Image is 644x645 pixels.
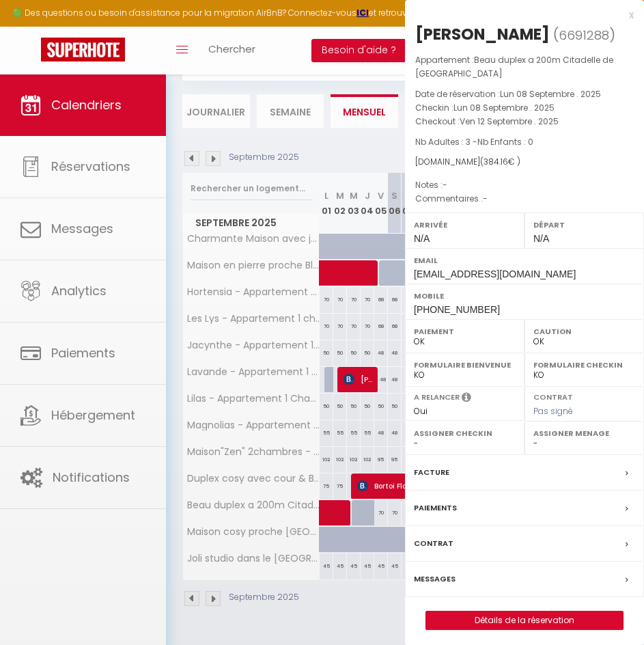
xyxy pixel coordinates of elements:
[533,358,635,372] label: Formulaire Checkin
[414,501,457,515] label: Paiements
[415,156,634,169] div: [DOMAIN_NAME]
[443,179,447,191] span: -
[484,156,508,167] span: 384.16
[425,611,624,630] button: Détails de la réservation
[414,572,456,586] label: Messages
[415,178,634,192] p: Notes :
[414,233,430,244] span: N/A
[414,289,635,303] label: Mobile
[414,325,516,338] label: Paiement
[414,426,516,440] label: Assigner Checkin
[483,193,488,204] span: -
[415,136,533,148] span: Nb Adultes : 3 -
[559,27,609,44] span: 6691288
[414,218,516,232] label: Arrivée
[462,392,471,407] i: Sélectionner OUI si vous souhaiter envoyer les séquences de messages post-checkout
[414,536,453,551] label: Contrat
[405,7,634,23] div: x
[477,136,533,148] span: Nb Enfants : 0
[533,392,573,400] label: Contrat
[414,358,516,372] label: Formulaire Bienvenue
[533,233,549,244] span: N/A
[533,325,635,338] label: Caution
[415,192,634,206] p: Commentaires :
[415,23,550,45] div: [PERSON_NAME]
[453,102,555,113] span: Lun 08 Septembre . 2025
[414,269,576,279] span: [EMAIL_ADDRESS][DOMAIN_NAME]
[415,115,634,128] p: Checkout :
[500,88,601,100] span: Lun 08 Septembre . 2025
[533,218,635,232] label: Départ
[11,5,52,46] button: Ouvrir le widget de chat LiveChat
[553,25,615,44] span: ( )
[533,426,635,440] label: Assigner Menage
[414,304,500,315] span: [PHONE_NUMBER]
[460,115,559,127] span: Ven 12 Septembre . 2025
[415,87,634,101] p: Date de réservation :
[426,612,623,629] a: Détails de la réservation
[415,54,613,79] span: Beau duplex a 200m Citadelle de [GEOGRAPHIC_DATA]
[414,253,635,267] label: Email
[480,156,520,167] span: ( € )
[415,101,634,115] p: Checkin :
[533,405,573,417] span: Pas signé
[414,392,460,403] label: A relancer
[415,53,634,81] p: Appartement :
[414,465,449,480] label: Facture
